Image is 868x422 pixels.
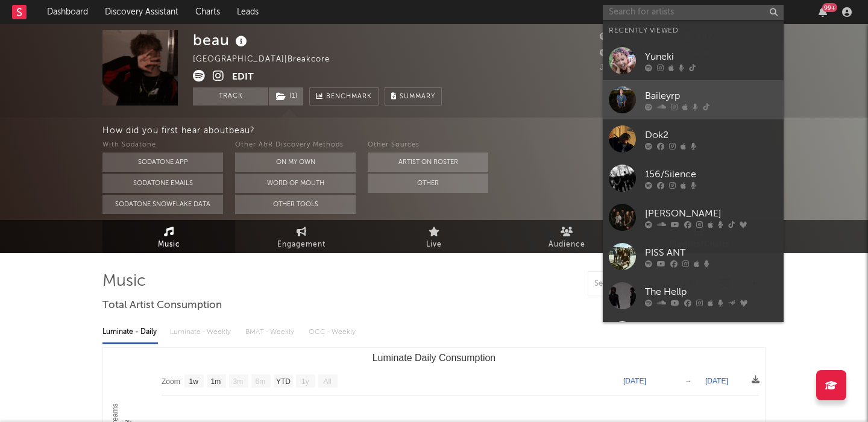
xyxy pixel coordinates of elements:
span: Total Artist Consumption [102,298,222,313]
span: 36,942 Monthly Listeners [600,49,715,57]
button: 99+ [819,7,827,17]
text: → [685,377,692,385]
button: Other [368,174,488,193]
text: 3m [233,377,244,386]
span: Live [426,238,442,252]
span: Music [158,238,180,252]
button: Sodatone Snowflake Data [102,195,223,214]
a: Baileyrp [603,80,784,119]
a: Music [102,220,235,253]
button: Edit [232,70,254,85]
a: Dok2 [603,119,784,159]
a: Engagement [235,220,368,253]
span: Jump Score: 68.2 [600,64,671,72]
a: Benchmark [309,87,379,105]
div: How did you first hear about beau ? [102,124,868,138]
button: Track [193,87,268,105]
span: ( 1 ) [268,87,304,105]
text: YTD [276,377,291,386]
a: Yuneki [603,41,784,80]
span: Benchmark [326,90,372,104]
button: Other Tools [235,195,356,214]
div: 156/Silence [645,167,778,181]
input: Search for artists [603,5,784,20]
a: [PERSON_NAME] [603,198,784,237]
text: All [323,377,331,386]
text: Zoom [162,377,180,386]
a: Live [368,220,500,253]
button: (1) [269,87,303,105]
div: With Sodatone [102,138,223,153]
div: [GEOGRAPHIC_DATA] | Breakcore [193,52,344,67]
button: Sodatone Emails [102,174,223,193]
text: [DATE] [705,377,728,385]
div: beau [193,30,250,50]
text: Luminate Daily Consumption [373,353,496,363]
button: Word Of Mouth [235,174,356,193]
div: PISS ANT [645,245,778,260]
a: Audience [500,220,633,253]
button: Sodatone App [102,153,223,172]
span: Audience [549,238,585,252]
text: 1m [211,377,221,386]
div: Dok2 [645,128,778,142]
text: 1y [301,377,309,386]
text: [DATE] [623,377,646,385]
div: Baileyrp [645,89,778,103]
span: Engagement [277,238,325,252]
text: 6m [256,377,266,386]
a: PISS ANT [603,237,784,276]
div: Other Sources [368,138,488,153]
a: [PERSON_NAME] [603,315,784,354]
div: [PERSON_NAME] [645,206,778,221]
text: 1w [189,377,199,386]
button: On My Own [235,153,356,172]
a: The Hellp [603,276,784,315]
a: 156/Silence [603,159,784,198]
div: The Hellp [645,285,778,299]
button: Summary [385,87,442,105]
div: Recently Viewed [609,24,778,38]
div: Yuneki [645,49,778,64]
span: 3,294 [600,33,637,41]
div: 99 + [822,3,837,12]
input: Search by song name or URL [588,279,715,289]
div: Luminate - Daily [102,322,158,342]
div: Other A&R Discovery Methods [235,138,356,153]
span: Summary [400,93,435,100]
button: Artist on Roster [368,153,488,172]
